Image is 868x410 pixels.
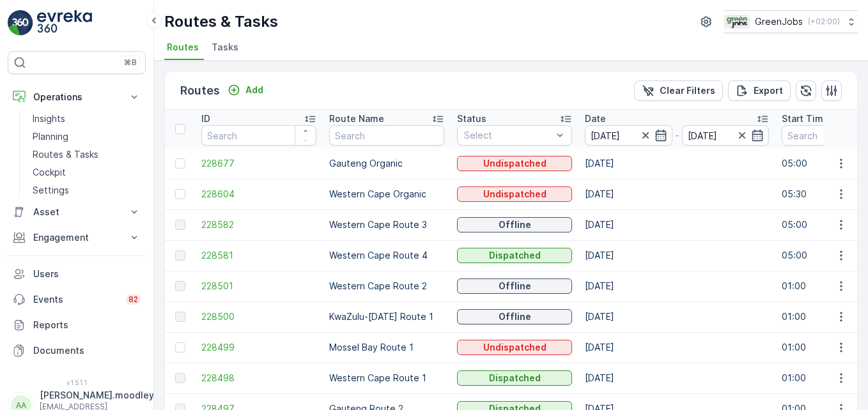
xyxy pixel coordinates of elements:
[175,250,185,261] div: Toggle Row Selected
[585,112,606,125] p: Date
[201,157,316,170] a: 228677
[782,112,829,125] p: Start Time
[175,342,185,353] div: Toggle Row Selected
[754,84,783,97] p: Export
[675,128,679,143] p: -
[201,249,316,262] a: 228581
[201,125,316,146] input: Search
[457,217,572,232] button: Offline
[245,84,263,96] p: Add
[222,82,268,98] button: Add
[27,163,146,181] a: Cockpit
[201,280,316,292] a: 228501
[33,166,66,179] p: Cockpit
[33,268,141,280] p: Users
[329,249,444,262] p: Western Cape Route 4
[33,206,120,218] p: Asset
[578,271,775,301] td: [DATE]
[33,91,120,103] p: Operations
[27,110,146,128] a: Insights
[499,280,531,292] p: Offline
[329,188,444,201] p: Western Cape Organic
[8,379,146,386] span: v 1.51.1
[128,294,138,305] p: 82
[175,220,185,230] div: Toggle Row Selected
[212,41,238,54] span: Tasks
[201,112,210,125] p: ID
[27,128,146,146] a: Planning
[8,261,146,287] a: Users
[724,10,858,33] button: GreenJobs(+02:00)
[8,199,146,225] button: Asset
[499,310,531,323] p: Offline
[578,363,775,393] td: [DATE]
[33,293,118,306] p: Events
[578,179,775,209] td: [DATE]
[483,188,546,201] p: Undispatched
[8,312,146,338] a: Reports
[175,312,185,322] div: Toggle Row Selected
[329,218,444,231] p: Western Cape Route 3
[489,372,541,384] p: Dispatched
[8,84,146,110] button: Operations
[329,372,444,384] p: Western Cape Route 1
[329,310,444,323] p: KwaZulu-[DATE] Route 1
[8,225,146,250] button: Engagement
[483,341,546,354] p: Undispatched
[8,338,146,363] a: Documents
[457,156,572,171] button: Undispatched
[201,188,316,201] span: 228604
[457,112,486,125] p: Status
[457,370,572,386] button: Dispatched
[660,84,715,97] p: Clear Filters
[37,10,92,36] img: logo_light-DOdMpM7g.png
[728,80,791,101] button: Export
[180,82,220,100] p: Routes
[634,80,723,101] button: Clear Filters
[40,389,154,402] p: [PERSON_NAME].moodley
[33,231,120,244] p: Engagement
[755,15,803,28] p: GreenJobs
[33,319,141,331] p: Reports
[808,17,840,27] p: ( +02:00 )
[724,15,750,29] img: Green_Jobs_Logo.png
[578,209,775,240] td: [DATE]
[457,340,572,355] button: Undispatched
[329,157,444,170] p: Gauteng Organic
[457,248,572,263] button: Dispatched
[8,10,33,36] img: logo
[201,372,316,384] span: 228498
[175,189,185,199] div: Toggle Row Selected
[489,249,541,262] p: Dispatched
[578,332,775,363] td: [DATE]
[457,186,572,202] button: Undispatched
[124,57,137,68] p: ⌘B
[8,287,146,312] a: Events82
[33,184,69,197] p: Settings
[27,181,146,199] a: Settings
[33,344,141,357] p: Documents
[201,310,316,323] a: 228500
[457,309,572,324] button: Offline
[585,125,672,146] input: dd/mm/yyyy
[33,112,65,125] p: Insights
[201,218,316,231] a: 228582
[175,281,185,291] div: Toggle Row Selected
[578,148,775,179] td: [DATE]
[167,41,199,54] span: Routes
[329,112,384,125] p: Route Name
[682,125,770,146] input: dd/mm/yyyy
[457,278,572,294] button: Offline
[578,240,775,271] td: [DATE]
[201,341,316,354] a: 228499
[27,146,146,163] a: Routes & Tasks
[33,148,98,161] p: Routes & Tasks
[464,129,552,142] p: Select
[329,341,444,354] p: Mossel Bay Route 1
